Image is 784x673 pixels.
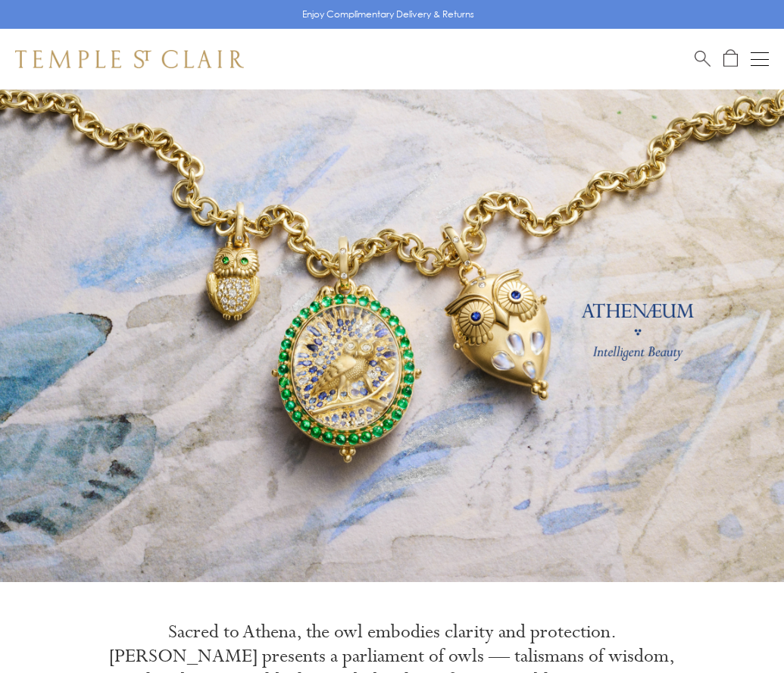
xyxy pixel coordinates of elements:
p: Enjoy Complimentary Delivery & Returns [302,7,474,22]
a: Search [695,49,711,68]
img: Temple St. Clair [15,50,244,68]
button: Open navigation [751,50,769,68]
a: Open Shopping Bag [723,49,738,68]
